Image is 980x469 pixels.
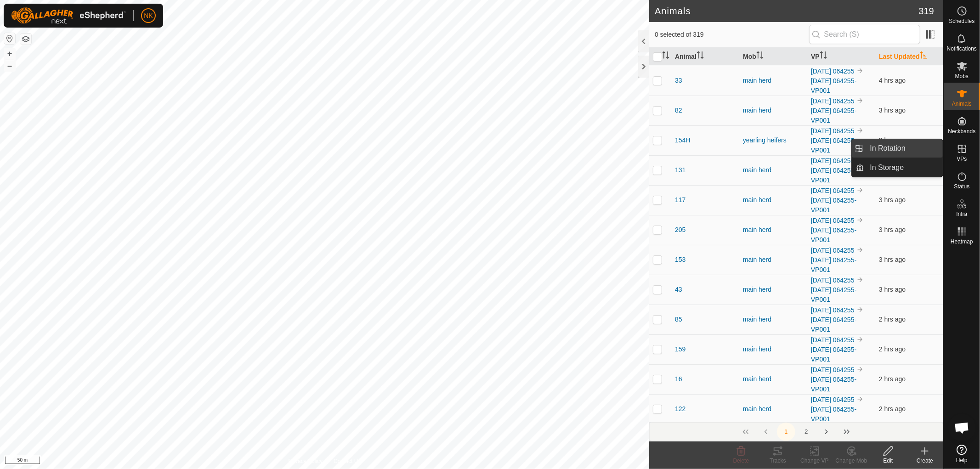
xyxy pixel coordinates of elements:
[811,406,856,423] a: [DATE] 064255-VP001
[865,158,943,177] a: In Storage
[856,216,864,224] img: to
[879,196,906,203] span: 23 Sept 2025, 10:20 am
[811,376,856,393] a: [DATE] 064255-VP001
[920,53,927,60] p-sorticon: Activate to sort
[856,306,864,313] img: to
[662,53,669,60] p-sorticon: Activate to sort
[4,60,15,71] button: –
[811,277,855,284] a: [DATE] 064255
[743,106,804,115] div: main herd
[879,286,906,293] span: 23 Sept 2025, 10:35 am
[675,255,685,265] span: 153
[807,48,875,66] th: VP
[811,217,855,224] a: [DATE] 064255
[811,97,855,105] a: [DATE] 064255
[856,336,864,343] img: to
[870,143,906,154] span: In Rotation
[675,404,685,414] span: 122
[879,107,906,114] span: 23 Sept 2025, 9:52 am
[675,285,682,294] span: 43
[879,316,906,323] span: 23 Sept 2025, 10:50 am
[756,53,764,60] p-sorticon: Activate to sort
[852,158,943,177] li: In Storage
[675,315,682,324] span: 85
[811,127,855,135] a: [DATE] 064255
[811,187,855,194] a: [DATE] 064255
[675,136,690,145] span: 154H
[957,156,967,162] span: VPs
[796,457,833,465] div: Change VP
[956,458,968,463] span: Help
[856,186,864,194] img: to
[675,195,685,205] span: 117
[879,136,906,144] span: 23 Sept 2025, 10:05 am
[811,247,855,254] a: [DATE] 064255
[947,46,977,51] span: Notifications
[743,315,804,324] div: main herd
[879,375,906,383] span: 23 Sept 2025, 10:55 am
[949,18,974,24] span: Schedules
[811,396,855,403] a: [DATE] 064255
[870,162,904,173] span: In Storage
[856,67,864,74] img: to
[879,226,906,233] span: 23 Sept 2025, 10:20 am
[944,441,980,467] a: Help
[811,197,856,214] a: [DATE] 064255-VP001
[856,276,864,283] img: to
[759,457,796,465] div: Tracks
[865,139,943,158] a: In Rotation
[811,68,855,75] a: [DATE] 064255
[838,423,856,441] button: Last Page
[733,458,749,464] span: Delete
[743,136,804,145] div: yearling heifers
[811,366,855,373] a: [DATE] 064255
[743,195,804,205] div: main herd
[879,345,906,353] span: 23 Sept 2025, 10:54 am
[856,246,864,254] img: to
[675,225,685,235] span: 205
[952,101,972,107] span: Animals
[879,256,906,263] span: 23 Sept 2025, 10:24 am
[811,77,856,94] a: [DATE] 064255-VP001
[675,165,685,175] span: 131
[856,97,864,104] img: to
[675,76,682,85] span: 33
[675,345,685,354] span: 159
[797,423,816,441] button: 2
[856,366,864,373] img: to
[739,48,807,66] th: Mob
[811,306,855,314] a: [DATE] 064255
[743,345,804,354] div: main herd
[743,374,804,384] div: main herd
[875,48,943,66] th: Last Updated
[4,48,15,59] button: +
[4,33,15,44] button: Reset Map
[948,414,976,441] div: Open chat
[955,73,969,79] span: Mobs
[811,137,856,154] a: [DATE] 064255-VP001
[11,7,126,24] img: Gallagher Logo
[948,129,975,134] span: Neckbands
[671,48,739,66] th: Animal
[777,423,795,441] button: 1
[655,6,919,17] h2: Animals
[697,53,704,60] p-sorticon: Activate to sort
[743,285,804,294] div: main herd
[743,76,804,85] div: main herd
[817,423,836,441] button: Next Page
[870,457,906,465] div: Edit
[743,165,804,175] div: main herd
[879,405,906,412] span: 23 Sept 2025, 10:56 am
[743,255,804,265] div: main herd
[879,77,906,84] span: 23 Sept 2025, 9:39 am
[675,106,682,115] span: 82
[811,316,856,333] a: [DATE] 064255-VP001
[811,107,856,124] a: [DATE] 064255-VP001
[144,11,153,21] span: NK
[906,457,943,465] div: Create
[811,157,855,164] a: [DATE] 064255
[956,211,967,217] span: Infra
[856,396,864,403] img: to
[852,139,943,158] li: In Rotation
[743,404,804,414] div: main herd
